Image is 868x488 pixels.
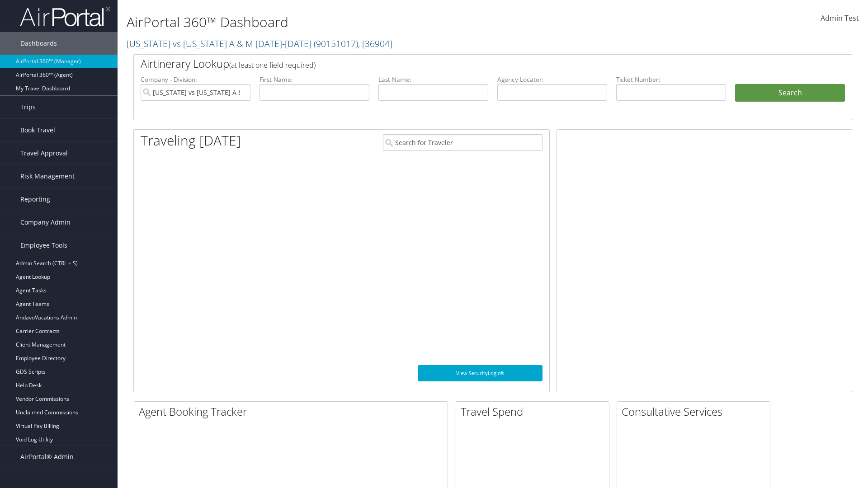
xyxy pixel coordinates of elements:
[20,142,68,164] span: Travel Approval
[20,188,50,211] span: Reporting
[127,13,615,32] h1: AirPortal 360™ Dashboard
[20,119,55,141] span: Book Travel
[20,446,74,468] span: AirPortal® Admin
[141,75,250,84] label: Company - Division:
[139,404,448,419] h2: Agent Booking Tracker
[378,75,488,84] label: Last Name:
[622,404,770,419] h2: Consultative Services
[20,234,67,257] span: Employee Tools
[821,13,859,23] span: Admin Test
[383,134,542,151] input: Search for Traveler
[127,38,392,50] a: [US_STATE] vs [US_STATE] A & M [DATE]-[DATE]
[20,32,57,55] span: Dashboards
[314,38,358,50] span: ( 90151017 )
[461,404,609,419] h2: Travel Spend
[141,56,785,71] h2: Airtinerary Lookup
[418,365,542,381] a: View SecurityLogic®
[20,96,36,118] span: Trips
[497,75,607,84] label: Agency Locator:
[20,211,71,234] span: Company Admin
[141,131,241,150] h1: Traveling [DATE]
[20,165,75,188] span: Risk Management
[821,5,859,33] a: Admin Test
[616,75,726,84] label: Ticket Number:
[20,6,110,27] img: airportal-logo.png
[358,38,392,50] span: , [ 36904 ]
[229,60,316,70] span: (at least one field required)
[735,84,845,102] button: Search
[259,75,369,84] label: First Name:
